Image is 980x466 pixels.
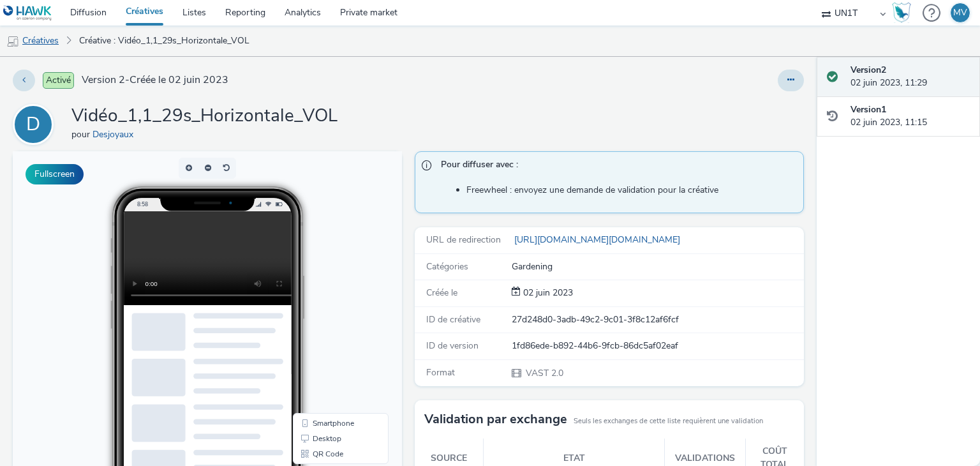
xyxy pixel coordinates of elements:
[850,64,886,76] strong: Version 2
[426,234,501,246] span: URL de redirection
[426,313,480,326] span: ID de créative
[43,72,74,89] span: Activé
[26,107,40,142] div: D
[466,184,797,197] li: Freewheel : envoyez une demande de validation pour la créative
[892,3,916,23] a: Hawk Academy
[26,164,84,184] button: Fullscreen
[3,5,52,21] img: undefined Logo
[283,295,373,310] li: QR Code
[850,103,970,130] div: 02 juin 2023, 11:15
[426,287,457,299] span: Créée le
[300,268,341,276] span: Smartphone
[953,3,967,22] div: MV
[300,299,330,306] span: QR Code
[512,340,803,352] div: 1fd86ede-b892-44b6-9fcb-86dc5af02eaf
[426,340,479,352] span: ID de version
[71,128,93,140] span: pour
[424,410,567,429] h3: Validation par exchange
[574,416,763,426] small: Seuls les exchanges de cette liste requièrent une validation
[441,158,791,175] span: Pour diffuser avec :
[124,49,135,56] span: 8:58
[512,313,803,326] div: 27d248d0-3adb-49c2-9c01-3f8c12af6fcf
[93,128,138,140] a: Desjoyaux
[426,260,468,273] span: Catégories
[283,280,373,295] li: Desktop
[521,287,573,299] span: 02 juin 2023
[6,35,19,48] img: mobile
[892,3,911,23] img: Hawk Academy
[73,26,256,56] a: Créative : Vidéo_1,1_29s_Horizontale_VOL
[850,64,970,90] div: 02 juin 2023, 11:29
[82,73,228,87] span: Version 2 - Créée le 02 juin 2023
[512,260,803,273] div: Gardening
[524,367,563,379] span: VAST 2.0
[13,118,59,130] a: D
[300,283,329,291] span: Desktop
[283,264,373,280] li: Smartphone
[426,366,455,379] span: Format
[850,103,886,116] strong: Version 1
[71,104,338,128] h1: Vidéo_1,1_29s_Horizontale_VOL
[512,234,685,246] a: [URL][DOMAIN_NAME][DOMAIN_NAME]
[521,287,573,299] div: Création 02 juin 2023, 11:15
